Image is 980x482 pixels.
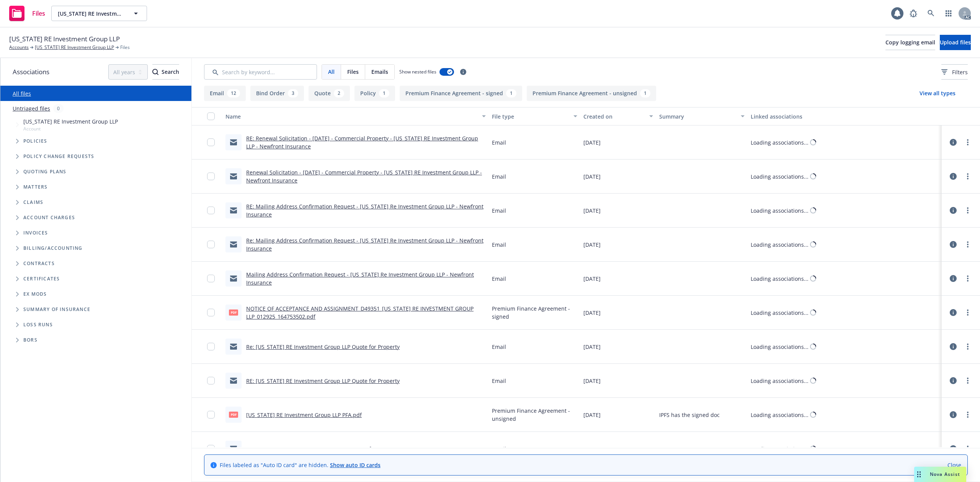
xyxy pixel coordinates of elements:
[492,112,568,120] div: File type
[250,86,304,101] button: Bind Order
[583,112,645,120] div: Created on
[963,206,972,215] a: more
[51,6,147,21] button: [US_STATE] RE Investment Group LLP
[751,275,808,283] div: Loading associations...
[963,172,972,181] a: more
[492,241,506,249] span: Email
[23,200,43,205] span: Claims
[23,338,38,342] span: BORs
[659,411,720,419] span: IPFS has the signed doc
[225,112,477,120] div: Name
[23,277,60,281] span: Certificates
[492,138,506,147] span: Email
[751,343,808,351] div: Loading associations...
[492,275,506,283] span: Email
[583,309,601,317] span: [DATE]
[492,173,506,181] span: Email
[35,44,114,51] a: [US_STATE] RE Investment Group LLP
[207,445,215,453] input: Toggle Row Selected
[204,64,317,80] input: Search by keyword...
[941,64,968,80] button: Filters
[492,343,506,351] span: Email
[229,309,238,315] span: pdf
[246,169,482,184] a: Renewal Solicitation - [DATE] - Commercial Property - [US_STATE] RE Investment Group LLP - Newfro...
[207,377,215,384] input: Toggle Row Selected
[751,241,808,249] div: Loading associations...
[940,39,971,46] span: Upload files
[492,445,506,453] span: Email
[963,444,972,453] a: more
[379,89,389,98] div: 1
[751,309,808,317] div: Loading associations...
[246,237,483,252] a: Re: Mailing Address Confirmation Request - [US_STATE] Re Investment Group LLP - Newfront Insurance
[952,68,968,76] span: Filters
[13,104,50,112] a: Untriaged files
[207,343,215,350] input: Toggle Row Selected
[347,68,359,76] span: Files
[53,104,64,113] div: 0
[246,271,474,286] a: Mailing Address Confirmation Request - [US_STATE] Re Investment Group LLP - Newfront Insurance
[583,138,601,147] span: [DATE]
[23,307,90,312] span: Summary of insurance
[583,275,601,283] span: [DATE]
[963,376,972,385] a: more
[0,241,191,348] div: Folder Tree Example
[229,412,238,417] span: pdf
[885,35,935,50] button: Copy logging email
[583,377,601,385] span: [DATE]
[914,467,966,482] button: Nova Assist
[492,305,577,321] span: Premium Finance Agreement - signed
[23,185,47,189] span: Matters
[963,240,972,249] a: more
[659,112,736,120] div: Summary
[23,292,47,296] span: Ex Mods
[207,207,215,214] input: Toggle Row Selected
[6,3,48,24] a: Files
[930,471,960,477] span: Nova Assist
[751,173,808,181] div: Loading associations...
[207,173,215,180] input: Toggle Row Selected
[399,68,436,75] span: Show nested files
[334,89,344,98] div: 2
[0,116,191,241] div: Tree Example
[246,203,483,218] a: RE: Mailing Address Confirmation Request - [US_STATE] Re Investment Group LLP - Newfront Insurance
[506,89,516,98] div: 1
[246,377,400,384] a: RE: [US_STATE] RE Investment Group LLP Quote for Property
[23,125,118,132] span: Account
[152,65,179,79] div: Search
[120,44,130,51] span: Files
[963,274,972,283] a: more
[288,89,298,98] div: 3
[751,445,808,453] div: Loading associations...
[23,322,53,327] span: Loss Runs
[492,377,506,385] span: Email
[941,6,956,21] a: Switch app
[152,64,179,80] button: SearchSearch
[246,135,478,150] a: RE: Renewal Solicitation - [DATE] - Commercial Property - [US_STATE] RE Investment Group LLP - Ne...
[751,207,808,215] div: Loading associations...
[207,411,215,418] input: Toggle Row Selected
[583,241,601,249] span: [DATE]
[13,67,49,77] span: Associations
[207,309,215,316] input: Toggle Row Selected
[583,173,601,181] span: [DATE]
[204,86,246,101] button: Email
[23,215,75,220] span: Account charges
[923,6,939,21] a: Search
[330,461,381,469] a: Show auto ID cards
[907,86,968,101] button: View all types
[583,343,601,351] span: [DATE]
[963,138,972,147] a: more
[963,308,972,317] a: more
[328,68,335,76] span: All
[885,39,935,46] span: Copy logging email
[227,89,240,98] div: 12
[246,411,362,418] a: [US_STATE] RE Investment Group LLP PFA.pdf
[207,112,215,120] input: Select all
[751,138,808,147] div: Loading associations...
[963,342,972,351] a: more
[246,343,400,350] a: Re: [US_STATE] RE Investment Group LLP Quote for Property
[222,107,489,125] button: Name
[207,241,215,248] input: Toggle Row Selected
[489,107,580,125] button: File type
